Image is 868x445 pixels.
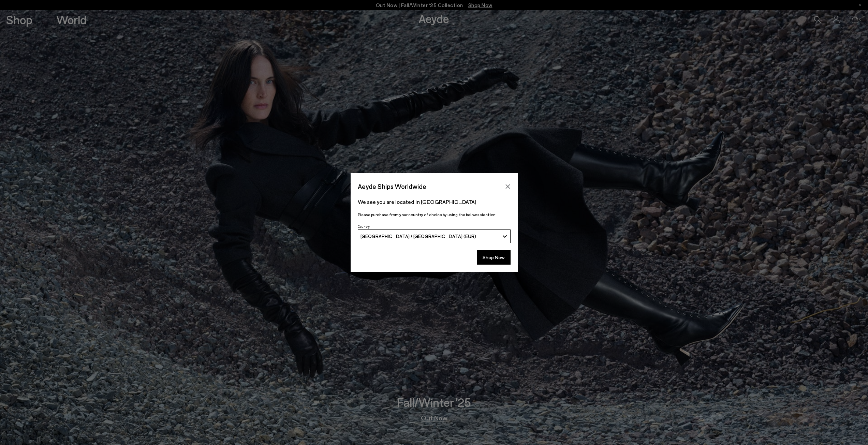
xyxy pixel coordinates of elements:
button: Close [503,181,513,192]
span: Aeyde Ships Worldwide [358,180,426,192]
button: Shop Now [477,250,511,265]
p: We see you are located in [GEOGRAPHIC_DATA] [358,198,511,206]
span: Country [358,224,370,228]
p: Please purchase from your country of choice by using the below selection: [358,211,511,218]
span: [GEOGRAPHIC_DATA] / [GEOGRAPHIC_DATA] (EUR) [361,233,476,239]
